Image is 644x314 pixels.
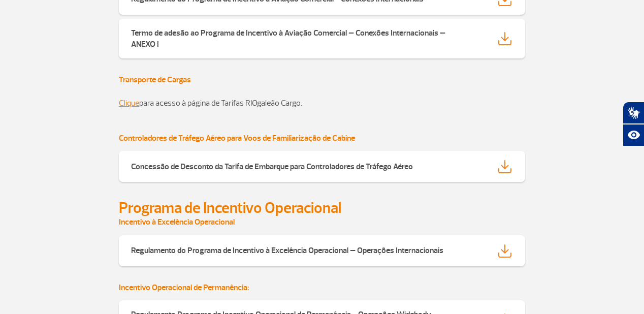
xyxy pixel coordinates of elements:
h6: Transporte de Cargas [119,75,525,85]
a: Concessão de Desconto da Tarifa de Embarque para Controladores de Tráfego Aéreo [119,151,525,182]
strong: Regulamento do Programa de Incentivo à Excelência Operacional – Operações Internacionais [131,245,443,256]
a: Regulamento do Programa de Incentivo à Excelência Operacional – Operações Internacionais [119,235,525,266]
h6: Controladores de Tráfego Aéreo para Voos de Familiarização de Cabine [119,134,525,143]
h6: Incentivo à Excelência Operacional [119,217,525,227]
a: Clique [119,98,139,108]
strong: Termo de adesão ao Programa de Incentivo à Aviação Comercial – Conexões Internacionais – ANEXO I [131,28,445,49]
a: Termo de adesão ao Programa de Incentivo à Aviação Comercial – Conexões Internacionais – ANEXO I [119,19,525,58]
strong: Concessão de Desconto da Tarifa de Embarque para Controladores de Tráfego Aéreo [131,162,413,172]
p: para acesso à página de Tarifas RIOgaleão Cargo. [119,85,525,109]
button: Abrir recursos assistivos. [623,124,644,146]
h6: Incentivo Operacional de Permanência: [119,283,525,293]
div: Plugin de acessibilidade da Hand Talk. [623,102,644,146]
h2: Programa de Incentivo Operacional [119,199,525,217]
button: Abrir tradutor de língua de sinais. [623,102,644,124]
